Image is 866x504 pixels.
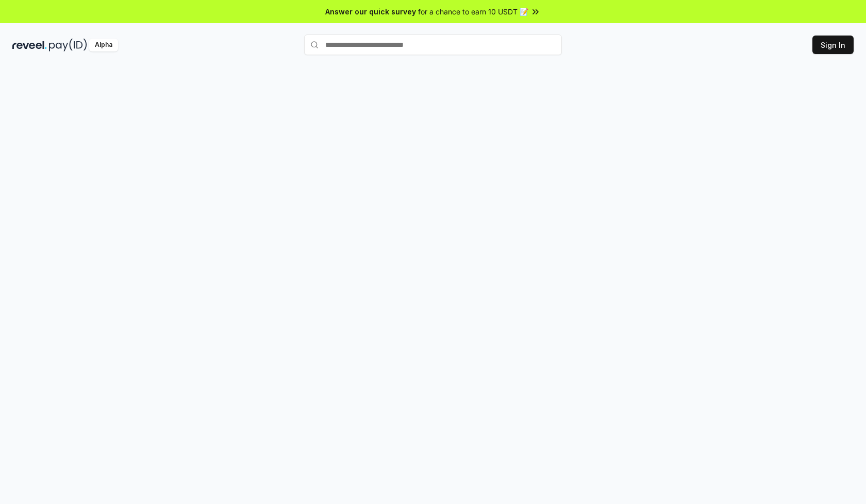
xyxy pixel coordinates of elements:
[325,6,416,17] span: Answer our quick survey
[89,39,118,51] div: Alpha
[418,6,528,17] span: for a chance to earn 10 USDT 📝
[812,36,854,54] button: Sign In
[49,39,87,51] img: pay_id
[12,39,47,51] img: reveel_dark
